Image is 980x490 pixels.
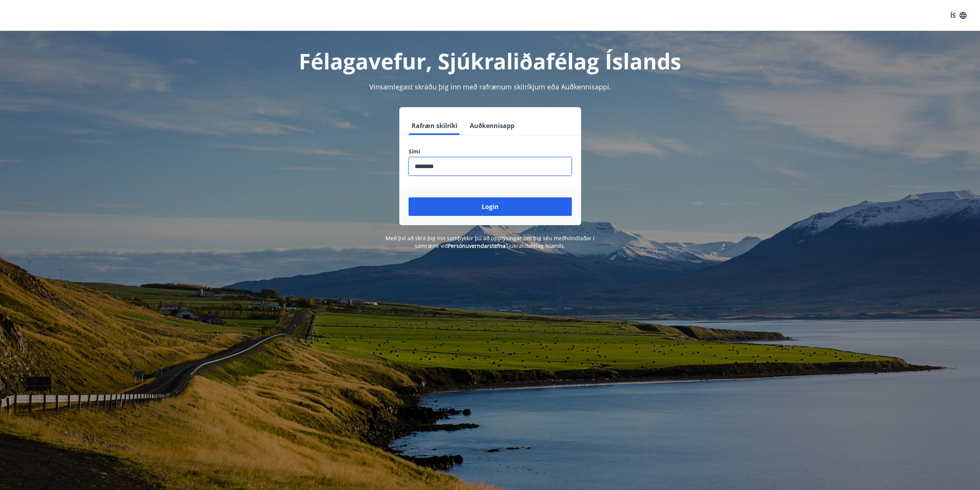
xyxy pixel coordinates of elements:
button: Rafræn skilríki [409,116,461,135]
button: ÍS [946,8,971,22]
label: Sími [409,148,572,155]
span: Með því að skrá þig inn samþykkir þú að upplýsingar um þig séu meðhöndlaðar í samræmi við Sjúkral... [385,234,595,249]
a: Persónuverndarstefna [448,242,506,249]
span: Vinsamlegast skráðu þig inn með rafrænum skilríkjum eða Auðkennisappi. [369,82,611,91]
h1: Félagavefur, Sjúkraliðafélag Íslands [222,46,758,76]
button: Login [409,197,572,216]
button: Auðkennisapp [467,116,518,135]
